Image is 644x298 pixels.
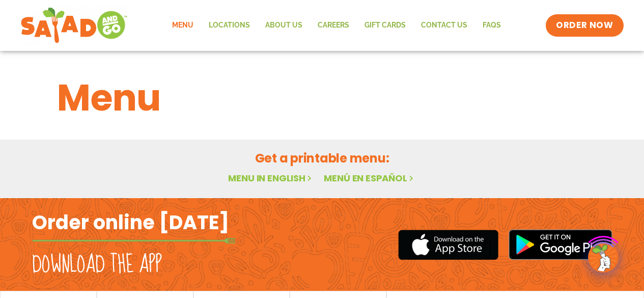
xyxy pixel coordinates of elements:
h2: Get a printable menu: [57,149,587,167]
img: fork [32,238,236,243]
h2: Order online [DATE] [32,210,229,235]
img: new-SAG-logo-768×292 [20,5,128,46]
a: Menú en español [324,172,415,184]
h2: Download the app [32,251,162,279]
a: GIFT CARDS [357,14,413,37]
a: Locations [201,14,258,37]
img: google_play [509,229,612,260]
a: Menu in English [228,172,314,184]
span: ORDER NOW [556,19,613,32]
a: Careers [310,14,357,37]
a: About Us [258,14,310,37]
nav: Menu [164,14,509,37]
a: Menu [164,14,201,37]
a: Contact Us [413,14,475,37]
a: FAQs [475,14,509,37]
a: ORDER NOW [546,14,623,37]
h1: Menu [57,70,587,125]
img: appstore [398,228,498,261]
